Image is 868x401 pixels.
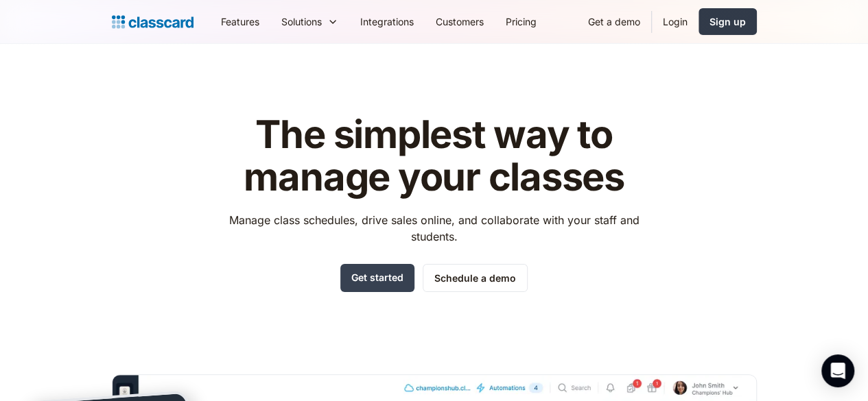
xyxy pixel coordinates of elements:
div: Solutions [281,14,322,29]
a: Logo [112,12,193,32]
div: Open Intercom Messenger [821,354,854,387]
a: Features [210,6,270,37]
a: Get started [340,264,414,292]
a: Login [652,6,699,37]
a: Sign up [699,8,757,35]
a: Customers [425,6,495,37]
div: Solutions [270,6,349,37]
a: Get a demo [577,6,651,37]
div: Sign up [709,14,746,29]
a: Schedule a demo [423,264,528,292]
p: Manage class schedules, drive sales online, and collaborate with your staff and students. [216,212,652,245]
a: Pricing [495,6,548,37]
h1: The simplest way to manage your classes [216,114,652,198]
a: Integrations [349,6,425,37]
